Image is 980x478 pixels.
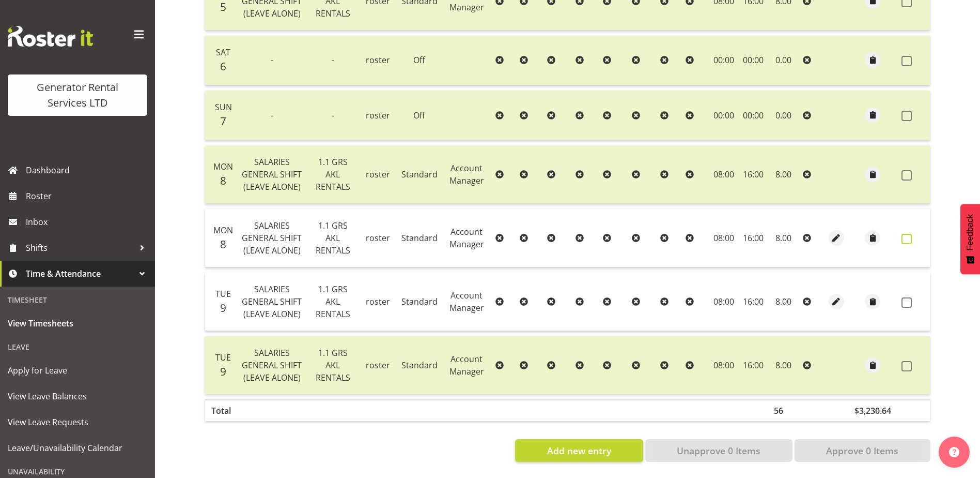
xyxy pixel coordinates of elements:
[397,91,442,140] td: Off
[449,162,484,186] span: Account Manager
[768,91,799,140] td: 0.00
[739,36,768,85] td: 00:00
[397,336,442,394] td: Standard
[709,91,739,140] td: 00:00
[26,240,134,256] span: Shifts
[397,145,442,204] td: Standard
[3,336,152,357] div: Leave
[739,91,768,140] td: 00:00
[332,54,334,66] span: -
[645,439,792,462] button: Unapprove 0 Items
[215,352,231,363] span: Tue
[709,36,739,85] td: 00:00
[397,273,442,331] td: Standard
[3,289,152,310] div: Timesheet
[768,209,799,267] td: 8.00
[215,288,231,300] span: Tue
[397,36,442,85] td: Off
[242,283,302,320] span: SALARIES GENERAL SHIFT (LEAVE ALONE)
[26,214,150,230] span: Inbox
[215,101,232,113] span: Sun
[26,266,134,281] span: Time & Attendance
[449,290,484,313] span: Account Manager
[213,225,233,236] span: Mon
[366,232,390,244] span: roster
[768,336,799,394] td: 8.00
[366,296,390,307] span: roster
[26,188,150,204] span: Roster
[739,336,768,394] td: 16:00
[709,209,739,267] td: 08:00
[220,59,226,73] span: 6
[316,156,350,192] span: 1.1 GRS AKL RENTALS
[768,399,799,421] th: 56
[366,110,390,121] span: roster
[8,316,147,331] span: View Timesheets
[220,301,226,315] span: 9
[3,383,152,409] a: View Leave Balances
[271,110,273,121] span: -
[8,389,147,404] span: View Leave Balances
[397,209,442,267] td: Standard
[366,360,390,371] span: roster
[848,399,897,421] th: $3,230.64
[3,435,152,461] a: Leave/Unavailability Calendar
[709,336,739,394] td: 08:00
[3,357,152,383] a: Apply for Leave
[220,364,226,379] span: 9
[515,439,643,462] button: Add new entry
[3,409,152,435] a: View Leave Requests
[449,226,484,250] span: Account Manager
[271,54,273,66] span: -
[709,145,739,204] td: 08:00
[213,161,233,172] span: Mon
[316,283,350,320] span: 1.1 GRS AKL RENTALS
[739,209,768,267] td: 16:00
[826,444,898,457] span: Approve 0 Items
[960,204,980,274] button: Feedback - Show survey
[216,47,230,58] span: Sat
[966,214,975,250] span: Feedback
[316,347,350,383] span: 1.1 GRS AKL RENTALS
[220,237,226,251] span: 8
[8,26,93,47] img: Rosterit website logo
[242,347,302,383] span: SALARIES GENERAL SHIFT (LEAVE ALONE)
[220,114,226,128] span: 7
[739,145,768,204] td: 16:00
[366,54,390,66] span: roster
[366,169,390,180] span: roster
[768,36,799,85] td: 0.00
[768,145,799,204] td: 8.00
[709,273,739,331] td: 08:00
[8,363,147,378] span: Apply for Leave
[242,220,302,256] span: SALARIES GENERAL SHIFT (LEAVE ALONE)
[205,399,237,421] th: Total
[26,162,150,178] span: Dashboard
[316,220,350,256] span: 1.1 GRS AKL RENTALS
[547,444,611,457] span: Add new entry
[768,273,799,331] td: 8.00
[242,156,302,192] span: SALARIES GENERAL SHIFT (LEAVE ALONE)
[739,273,768,331] td: 16:00
[949,447,959,457] img: help-xxl-2.png
[8,414,147,430] span: View Leave Requests
[795,439,930,462] button: Approve 0 Items
[3,310,152,336] a: View Timesheets
[677,444,760,457] span: Unapprove 0 Items
[449,353,484,377] span: Account Manager
[8,440,147,456] span: Leave/Unavailability Calendar
[220,173,226,188] span: 8
[18,80,137,111] div: Generator Rental Services LTD
[332,110,334,121] span: -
